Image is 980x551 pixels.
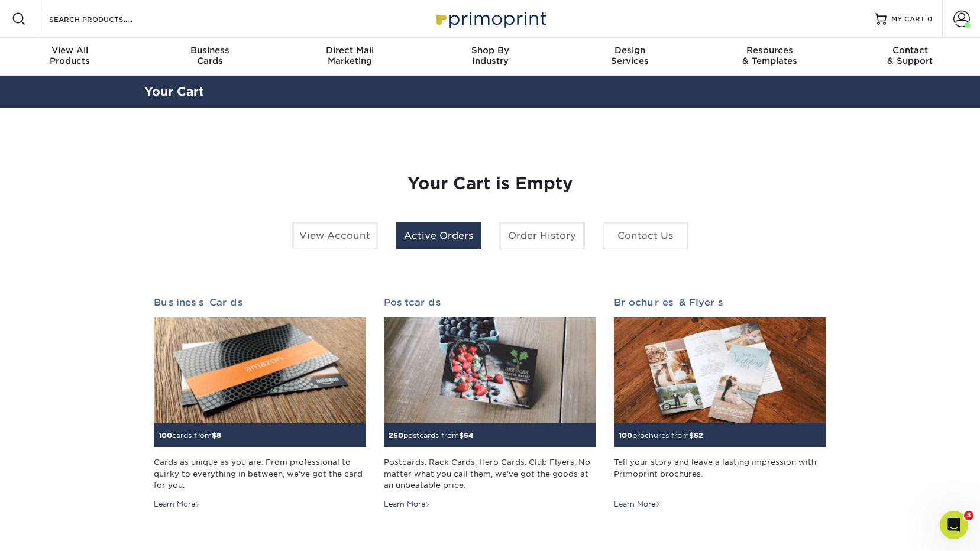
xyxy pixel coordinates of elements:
[384,317,596,424] img: Postcards
[560,45,700,66] div: Services
[840,45,980,66] div: & Support
[619,431,703,440] small: brochures from
[140,45,280,66] div: Cards
[431,6,549,31] img: Primoprint
[560,38,700,76] a: DesignServices
[603,222,688,249] a: Contact Us
[154,297,366,510] a: Business Cards 100cards from$8 Cards as unique as you are. From professional to quirky to everyth...
[216,431,221,440] span: 8
[159,431,172,440] span: 100
[420,45,560,66] div: Industry
[614,297,826,510] a: Brochures & Flyers 100brochures from$52 Tell your story and leave a lasting impression with Primo...
[140,45,280,56] span: Business
[280,38,420,76] a: Direct MailMarketing
[694,431,703,440] span: 52
[560,45,700,56] span: Design
[280,45,420,66] div: Marketing
[154,174,827,194] h1: Your Cart is Empty
[212,431,216,440] span: $
[292,222,378,249] a: View Account
[619,431,632,440] span: 100
[280,45,420,56] span: Direct Mail
[159,431,221,440] small: cards from
[154,297,366,308] h2: Business Cards
[689,431,694,440] span: $
[384,297,596,308] h2: Postcards
[459,431,464,440] span: $
[140,38,280,76] a: BusinessCards
[154,499,200,510] div: Learn More
[154,456,366,491] div: Cards as unique as you are. From professional to quirky to everything in between, we've got the c...
[840,45,980,56] span: Contact
[891,14,925,24] span: MY CART
[700,45,840,66] div: & Templates
[614,317,826,424] img: Brochures & Flyers
[384,499,431,510] div: Learn More
[614,499,661,510] div: Learn More
[154,317,366,424] img: Business Cards
[964,511,973,520] span: 3
[48,12,163,26] input: SEARCH PRODUCTS.....
[700,45,840,56] span: Resources
[614,456,826,491] div: Tell your story and leave a lasting impression with Primoprint brochures.
[384,456,596,491] div: Postcards. Rack Cards. Hero Cards. Club Flyers. No matter what you call them, we've got the goods...
[464,431,474,440] span: 54
[144,85,204,99] a: Your Cart
[940,511,968,539] iframe: Intercom live chat
[614,297,826,308] h2: Brochures & Flyers
[384,297,596,510] a: Postcards 250postcards from$54 Postcards. Rack Cards. Hero Cards. Club Flyers. No matter what you...
[840,38,980,76] a: Contact& Support
[389,431,474,440] small: postcards from
[420,38,560,76] a: Shop ByIndustry
[389,431,403,440] span: 250
[499,222,585,249] a: Order History
[420,45,560,56] span: Shop By
[396,222,481,249] a: Active Orders
[927,15,933,23] span: 0
[700,38,840,76] a: Resources& Templates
